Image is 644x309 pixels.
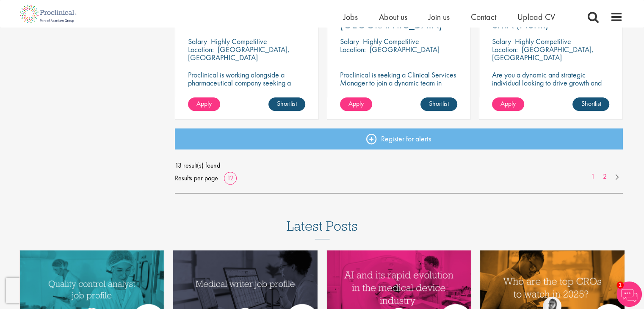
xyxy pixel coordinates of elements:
[420,97,457,111] a: Shortlist
[211,36,267,46] p: Highly Competitive
[517,11,555,22] a: Upload CV
[492,44,518,54] span: Location:
[175,172,218,185] span: Results per page
[348,99,364,108] span: Apply
[492,71,609,103] p: Are you a dynamic and strategic individual looking to drive growth and build lasting partnerships...
[340,44,366,54] span: Location:
[572,97,609,111] a: Shortlist
[175,128,623,149] a: Register for alerts
[224,174,237,182] a: 12
[492,36,511,46] span: Salary
[188,97,220,111] a: Apply
[188,44,290,62] p: [GEOGRAPHIC_DATA], [GEOGRAPHIC_DATA]
[492,44,594,62] p: [GEOGRAPHIC_DATA], [GEOGRAPHIC_DATA]
[340,9,457,30] a: Clinical Services Manager [GEOGRAPHIC_DATA]
[616,281,624,289] span: 1
[599,172,611,182] a: 2
[340,36,359,46] span: Salary
[428,11,450,22] a: Join us
[515,36,571,46] p: Highly Competitive
[616,281,642,307] img: Chatbot
[268,97,305,111] a: Shortlist
[492,97,524,111] a: Apply
[188,71,305,111] p: Proclinical is working alongside a pharmaceutical company seeking a Digital Biomarker Scientist t...
[340,71,457,95] p: Proclinical is seeking a Clinical Services Manager to join a dynamic team in [GEOGRAPHIC_DATA].
[471,11,496,22] a: Contact
[500,99,516,108] span: Apply
[287,219,358,239] h3: Latest Posts
[492,9,609,30] a: Key Account Manager SMA (North)
[343,11,358,22] a: Jobs
[363,36,419,46] p: Highly Competitive
[370,44,439,54] p: [GEOGRAPHIC_DATA]
[175,159,623,172] span: 13 result(s) found
[340,97,372,111] a: Apply
[196,99,212,108] span: Apply
[379,11,407,22] a: About us
[188,44,214,54] span: Location:
[6,278,114,303] iframe: reCAPTCHA
[188,36,207,46] span: Salary
[587,172,599,182] a: 1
